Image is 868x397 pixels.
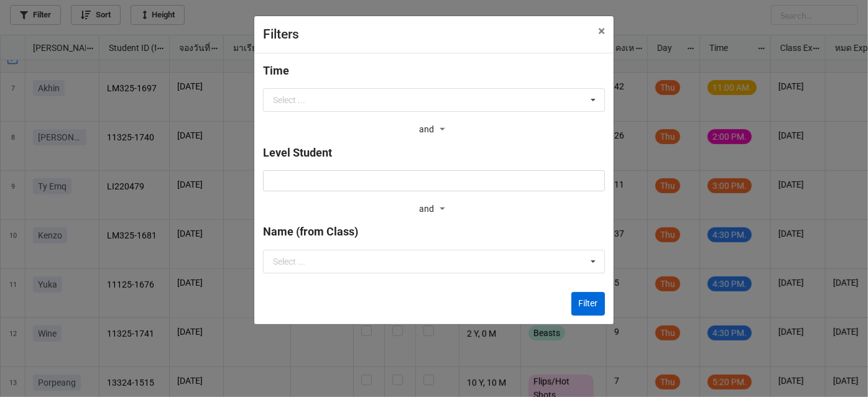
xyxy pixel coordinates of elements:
label: Time [263,62,289,80]
button: Filter [571,292,605,316]
div: Select ... [273,257,305,266]
div: Select ... [273,96,305,104]
label: Level Student [263,144,332,162]
span: × [598,24,605,39]
div: Filters [263,25,571,45]
div: and [419,200,449,219]
div: and [419,121,449,139]
label: Name (from Class) [263,223,358,240]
